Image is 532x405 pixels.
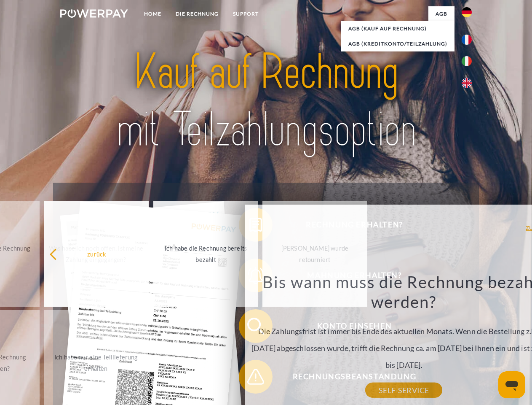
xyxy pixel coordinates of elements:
[462,7,472,17] img: de
[498,371,525,398] iframe: Schaltfläche zum Öffnen des Messaging-Fensters
[341,21,454,36] a: AGB (Kauf auf Rechnung)
[462,35,472,45] img: fr
[137,6,168,22] a: Home
[168,6,226,22] a: DIE RECHNUNG
[462,78,472,88] img: en
[49,248,144,259] div: zurück
[365,383,442,398] a: SELF-SERVICE
[428,6,454,22] a: agb
[80,40,452,162] img: title-powerpay_de.svg
[462,56,472,66] img: it
[226,6,266,22] a: SUPPORT
[341,36,454,51] a: AGB (Kreditkonto/Teilzahlung)
[49,351,144,374] div: Ich habe nur eine Teillieferung erhalten
[60,9,128,18] img: logo-powerpay-white.svg
[158,243,253,265] div: Ich habe die Rechnung bereits bezahlt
